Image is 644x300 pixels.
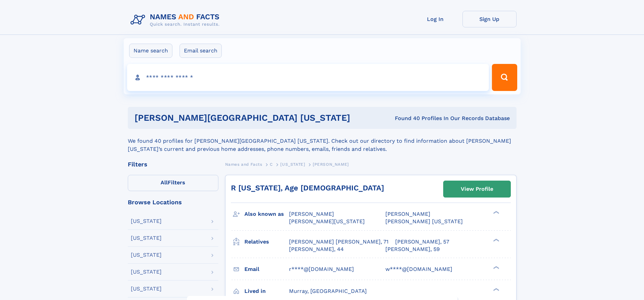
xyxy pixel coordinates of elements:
[289,211,334,217] span: [PERSON_NAME]
[131,269,162,275] div: [US_STATE]
[128,11,225,29] img: Logo Names and Facts
[408,11,462,27] a: Log In
[161,179,168,186] span: All
[128,199,218,205] div: Browse Locations
[289,288,367,294] span: Murray, [GEOGRAPHIC_DATA]
[280,160,305,168] a: [US_STATE]
[128,161,218,167] div: Filters
[444,181,510,197] a: View Profile
[127,64,489,91] input: search input
[231,184,384,192] a: R [US_STATE], Age [DEMOGRAPHIC_DATA]
[131,218,162,224] div: [US_STATE]
[244,285,289,297] h3: Lived in
[270,162,273,167] span: C
[373,115,510,122] div: Found 40 Profiles In Our Records Database
[131,252,162,258] div: [US_STATE]
[225,160,262,168] a: Names and Facts
[385,246,440,253] a: [PERSON_NAME], 59
[289,218,365,225] span: [PERSON_NAME][US_STATE]
[270,160,273,168] a: C
[129,44,172,58] label: Name search
[180,44,222,58] label: Email search
[128,175,218,191] label: Filters
[492,210,500,215] div: ❯
[461,181,493,197] div: View Profile
[462,11,517,27] a: Sign Up
[131,235,162,241] div: [US_STATE]
[492,238,500,242] div: ❯
[289,246,344,253] a: [PERSON_NAME], 44
[385,211,430,217] span: [PERSON_NAME]
[244,208,289,220] h3: Also known as
[128,129,517,153] div: We found 40 profiles for [PERSON_NAME][GEOGRAPHIC_DATA] [US_STATE]. Check out our directory to fi...
[492,64,517,91] button: Search Button
[395,238,449,246] a: [PERSON_NAME], 57
[492,265,500,270] div: ❯
[135,114,373,122] h1: [PERSON_NAME][GEOGRAPHIC_DATA] [US_STATE]
[244,236,289,248] h3: Relatives
[131,286,162,292] div: [US_STATE]
[280,162,305,167] span: [US_STATE]
[492,287,500,292] div: ❯
[313,162,349,167] span: [PERSON_NAME]
[289,238,388,246] a: [PERSON_NAME] [PERSON_NAME], 71
[385,218,463,225] span: [PERSON_NAME] [US_STATE]
[244,263,289,275] h3: Email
